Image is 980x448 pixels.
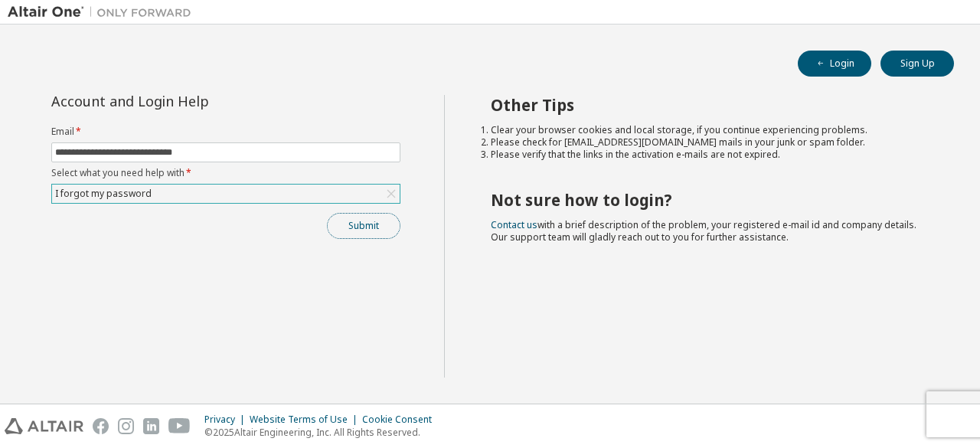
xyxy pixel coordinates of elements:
div: Privacy [204,414,250,426]
div: Website Terms of Use [250,414,362,426]
span: with a brief description of the problem, your registered e-mail id and company details. Our suppo... [491,218,916,244]
img: instagram.svg [118,418,134,434]
img: facebook.svg [93,418,109,434]
div: Account and Login Help [51,95,331,107]
img: youtube.svg [168,418,191,434]
p: © 2025 Altair Engineering, Inc. All Rights Reserved. [204,426,441,439]
button: Submit [327,213,400,239]
div: I forgot my password [52,185,400,203]
img: altair_logo.svg [5,418,83,434]
li: Clear your browser cookies and local storage, if you continue experiencing problems. [491,124,927,136]
h2: Not sure how to login? [491,190,927,210]
img: linkedin.svg [143,418,159,434]
div: Cookie Consent [362,414,441,426]
label: Select what you need help with [51,167,400,179]
div: I forgot my password [53,185,154,202]
button: Sign Up [880,51,954,77]
label: Email [51,126,400,138]
img: Altair One [8,5,199,20]
li: Please check for [EMAIL_ADDRESS][DOMAIN_NAME] mails in your junk or spam folder. [491,136,927,149]
h2: Other Tips [491,95,927,115]
li: Please verify that the links in the activation e-mails are not expired. [491,149,927,161]
a: Contact us [491,218,537,231]
button: Login [798,51,871,77]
